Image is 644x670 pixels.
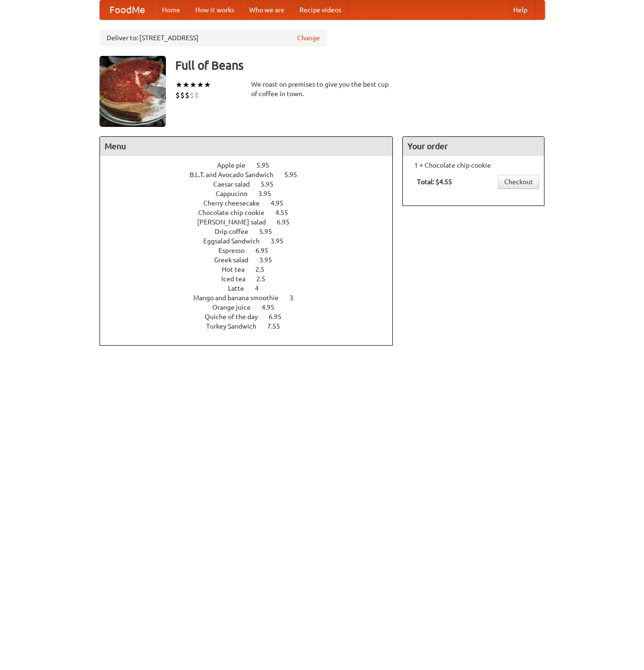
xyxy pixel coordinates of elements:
[221,275,283,283] a: Iced tea 2.5
[154,0,188,19] a: Home
[277,218,299,226] span: 6.95
[297,33,320,43] a: Change
[100,29,327,46] div: Deliver to: [STREET_ADDRESS]
[198,209,274,216] span: Chocolate chip cookie
[217,161,287,169] a: Apple pie 5.95
[214,256,290,264] a: Greek salad 3.95
[228,285,254,292] span: Latte
[190,80,197,90] li: ★
[271,237,293,245] span: 3.95
[197,218,307,226] a: [PERSON_NAME] salad 6.95
[269,313,291,321] span: 6.95
[213,180,291,188] a: Caesar salad 5.95
[259,228,281,235] span: 5.95
[408,161,539,170] li: 1 × Chocolate chip cookie
[222,266,282,273] a: Hot tea 2.5
[213,180,259,188] span: Caesar salad
[212,304,260,311] span: Orange juice
[215,228,258,235] span: Drip coffee
[205,313,267,321] span: Quiche of the day
[216,190,257,197] span: Cappucino
[506,0,535,19] a: Help
[182,80,190,90] li: ★
[190,171,283,179] span: B.L.T. and Avocado Sandwich
[290,294,303,302] span: 3
[403,137,544,156] h4: Your order
[214,256,258,264] span: Greek salad
[175,80,182,90] li: ★
[198,209,306,216] a: Chocolate chip cookie 4.55
[498,175,539,189] a: Checkout
[417,178,452,186] b: Total: $4.55
[197,218,275,226] span: [PERSON_NAME] salad
[100,137,393,156] h4: Menu
[271,199,293,207] span: 4.95
[221,275,255,283] span: Iced tea
[194,90,199,100] li: $
[218,247,254,254] span: Espresso
[206,322,266,330] span: Turkey Sandwich
[217,161,255,169] span: Apple pie
[203,237,301,245] a: Eggsalad Sandwich 3.95
[218,247,286,254] a: Espresso 6.95
[190,171,315,179] a: B.L.T. and Avocado Sandwich 5.95
[180,90,185,100] li: $
[206,322,298,330] a: Turkey Sandwich 7.55
[259,256,281,264] span: 3.95
[275,209,298,216] span: 4.55
[185,90,190,100] li: $
[203,237,269,245] span: Eggsalad Sandwich
[215,228,290,235] a: Drip coffee 5.95
[175,90,180,100] li: $
[228,285,276,292] a: Latte 4
[292,0,349,19] a: Recipe videos
[284,171,307,179] span: 5.95
[188,0,242,19] a: How it works
[193,294,288,302] span: Mango and banana smoothie
[175,56,545,75] h3: Full of Beans
[197,80,204,90] li: ★
[267,322,290,330] span: 7.55
[190,90,194,100] li: $
[100,56,166,127] img: angular.jpg
[204,80,211,90] li: ★
[256,161,279,169] span: 5.95
[258,190,281,197] span: 3.95
[212,304,292,311] a: Orange juice 4.95
[242,0,292,19] a: Who we are
[255,266,274,273] span: 2.5
[222,266,254,273] span: Hot tea
[193,294,311,302] a: Mango and banana smoothie 3
[203,199,301,207] a: Cherry cheesecake 4.95
[251,80,393,98] div: We roast on premises to give you the best cup of coffee in town.
[256,275,275,283] span: 2.5
[205,313,299,321] a: Quiche of the day 6.95
[255,247,278,254] span: 6.95
[262,304,284,311] span: 4.95
[100,0,154,19] a: FoodMe
[203,199,269,207] span: Cherry cheesecake
[216,190,289,197] a: Cappucino 3.95
[261,180,283,188] span: 5.95
[255,285,268,292] span: 4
